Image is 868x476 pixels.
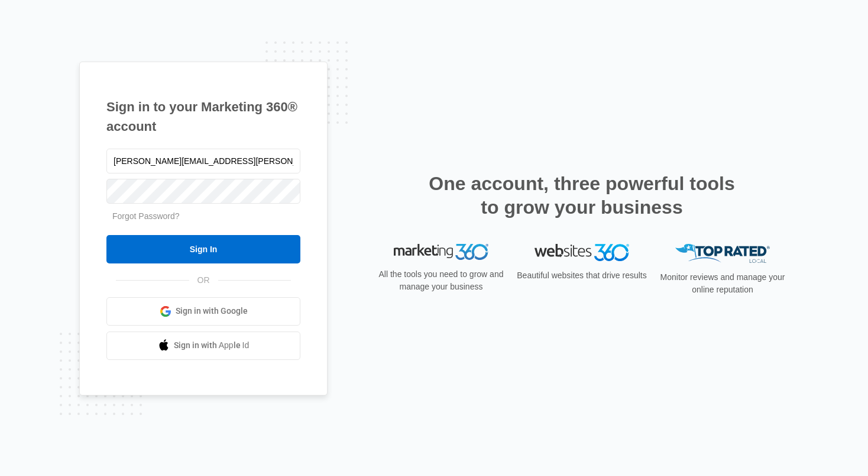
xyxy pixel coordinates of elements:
a: Sign in with Apple Id [106,332,300,360]
p: All the tools you need to grow and manage your business [375,268,507,293]
a: Forgot Password? [112,211,180,221]
input: Sign In [106,235,300,263]
img: Top Rated Local [675,244,770,263]
p: Monitor reviews and manage your online reputation [656,271,789,296]
img: Marketing 360 [394,244,488,260]
span: OR [189,274,218,287]
h1: Sign in to your Marketing 360® account [106,97,300,136]
img: Websites 360 [535,244,629,261]
h2: One account, three powerful tools to grow your business [425,172,739,219]
span: Sign in with Google [176,305,248,317]
span: Sign in with Apple Id [174,339,250,352]
p: Beautiful websites that drive results [516,269,648,282]
a: Sign in with Google [106,297,300,326]
input: Email [106,149,300,173]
